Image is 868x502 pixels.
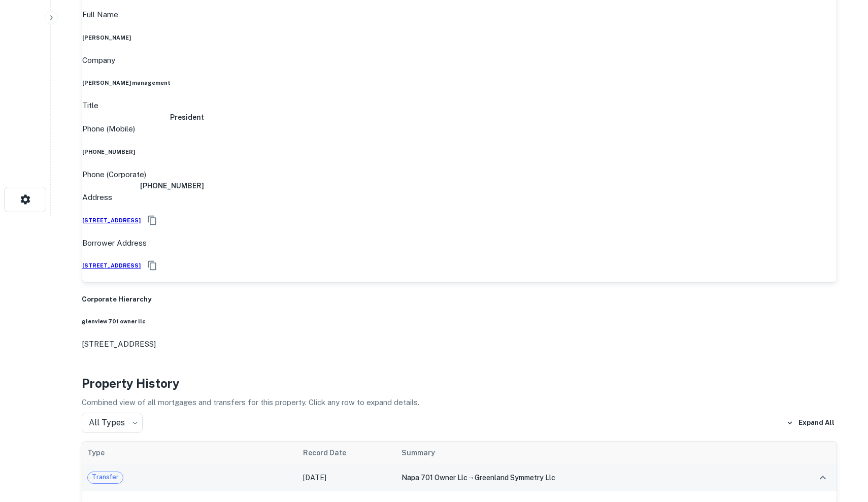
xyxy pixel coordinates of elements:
h6: President [82,112,204,123]
p: Phone (Mobile) [82,123,135,135]
p: Borrower Address [82,237,837,249]
span: napa 701 owner llc [402,474,468,482]
th: Record Date [298,442,396,464]
h6: [STREET_ADDRESS] [82,261,141,270]
p: Combined view of all mortgages and transfers for this property. Click any row to expand details. [82,396,837,409]
h6: [PHONE_NUMBER] [82,180,204,191]
p: Full Name [82,9,837,21]
span: Transfer [88,472,123,482]
button: Copy Address [145,213,160,228]
span: greenland symmetry llc [475,474,555,482]
button: expand row [814,469,831,486]
iframe: Chat Widget [817,421,868,470]
h6: glenview 701 owner llc [82,317,837,325]
th: Type [82,442,298,464]
h6: [PERSON_NAME] [82,34,837,42]
h6: [PHONE_NUMBER] [82,148,837,156]
div: → [402,472,781,483]
h6: [PERSON_NAME] management [82,79,837,87]
p: Address [82,191,837,204]
p: [STREET_ADDRESS] [82,338,837,350]
th: Summary [396,442,786,464]
h4: Property History [82,374,837,392]
a: [STREET_ADDRESS] [82,204,141,237]
h6: [STREET_ADDRESS] [82,216,141,224]
button: Expand All [784,415,837,430]
p: Title [82,99,837,112]
p: Phone (Corporate) [82,169,837,181]
p: Company [82,54,837,66]
td: [DATE] [298,464,396,491]
div: All Types [82,413,143,433]
a: [STREET_ADDRESS] [82,249,141,282]
h5: Corporate Hierarchy [82,294,837,305]
button: Copy Address [145,258,160,273]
